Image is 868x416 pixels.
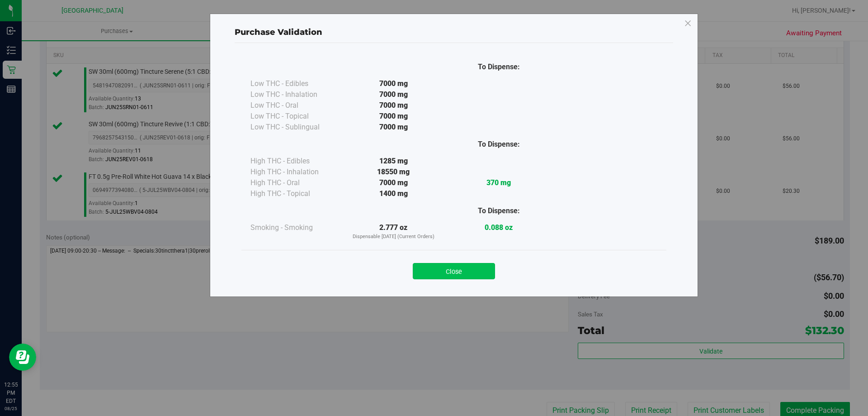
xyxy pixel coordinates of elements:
[250,111,341,122] div: Low THC - Topical
[250,100,341,111] div: Low THC - Oral
[341,156,446,167] div: 1285 mg
[341,222,446,241] div: 2.777 oz
[341,78,446,89] div: 7000 mg
[341,233,446,241] p: Dispensable [DATE] (Current Orders)
[341,100,446,111] div: 7000 mg
[413,263,495,279] button: Close
[446,139,552,150] div: To Dispense:
[446,206,552,216] div: To Dispense:
[341,177,446,188] div: 7000 mg
[250,89,341,100] div: Low THC - Inhalation
[341,188,446,199] div: 1400 mg
[341,167,446,177] div: 18550 mg
[250,222,341,233] div: Smoking - Smoking
[485,223,513,232] strong: 0.088 oz
[9,344,36,371] iframe: Resource center
[341,122,446,133] div: 7000 mg
[250,188,341,199] div: High THC - Topical
[486,178,511,187] strong: 370 mg
[250,122,341,133] div: Low THC - Sublingual
[235,27,322,37] span: Purchase Validation
[250,156,341,167] div: High THC - Edibles
[250,78,341,89] div: Low THC - Edibles
[250,177,341,188] div: High THC - Oral
[341,111,446,122] div: 7000 mg
[446,62,552,72] div: To Dispense:
[341,89,446,100] div: 7000 mg
[250,167,341,177] div: High THC - Inhalation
